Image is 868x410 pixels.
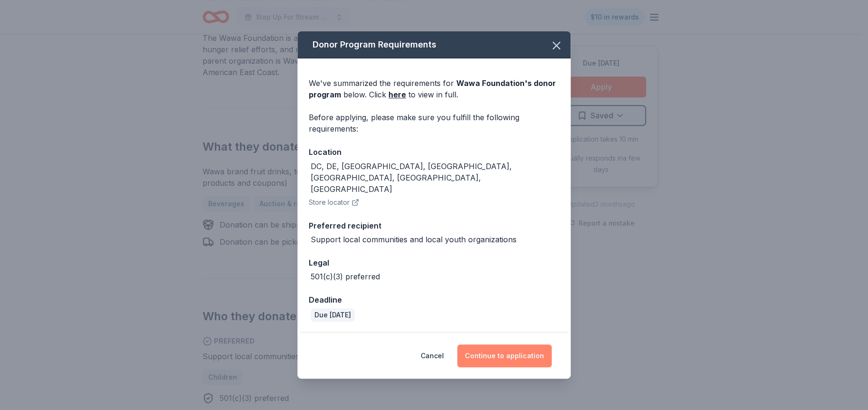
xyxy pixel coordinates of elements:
[309,219,559,232] div: Preferred recipient
[311,271,380,282] div: 501(c)(3) preferred
[311,161,559,195] div: DC, DE, [GEOGRAPHIC_DATA], [GEOGRAPHIC_DATA], [GEOGRAPHIC_DATA], [GEOGRAPHIC_DATA], [GEOGRAPHIC_D...
[309,146,559,158] div: Location
[309,197,359,208] button: Store locator
[309,77,559,100] div: We've summarized the requirements for below. Click to view in full.
[388,89,406,100] a: here
[311,308,355,322] div: Due [DATE]
[457,344,552,367] button: Continue to application
[311,234,517,245] div: Support local communities and local youth organizations
[309,112,559,134] div: Before applying, please make sure you fulfill the following requirements:
[309,294,559,306] div: Deadline
[421,344,444,367] button: Cancel
[297,31,571,58] div: Donor Program Requirements
[309,257,559,269] div: Legal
